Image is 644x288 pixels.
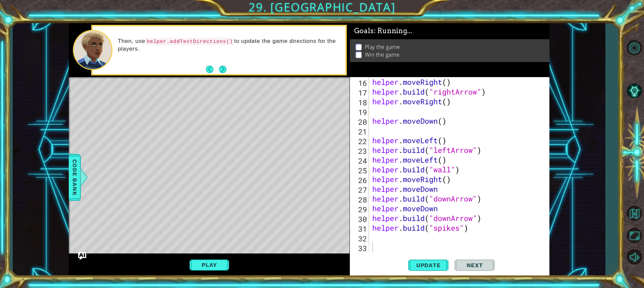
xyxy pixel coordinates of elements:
[374,27,412,35] span: : Running...
[351,88,369,98] div: 17
[351,127,369,136] div: 21
[460,262,490,269] span: Next
[454,255,495,275] button: Next
[351,156,369,166] div: 24
[78,252,86,260] button: Ask AI
[351,136,369,146] div: 22
[351,243,369,253] div: 33
[206,66,219,73] button: Back
[351,185,369,195] div: 27
[69,157,80,198] span: Code Bank
[351,224,369,234] div: 31
[190,258,229,271] button: Play
[351,175,369,185] div: 26
[351,234,369,243] div: 32
[410,262,447,269] span: Update
[625,38,644,58] button: Level Options
[351,107,369,117] div: 19
[625,226,644,245] button: Maximize Browser
[69,77,379,275] div: Level Map
[365,51,400,58] p: Win the game
[219,66,226,73] button: Next
[351,98,369,107] div: 18
[351,195,369,205] div: 28
[118,38,341,53] p: Then, use to update the game directions for the players.
[625,81,644,101] button: AI Hint
[365,43,400,51] p: Play the game
[625,203,644,225] a: Back to Map
[351,214,369,224] div: 30
[351,117,369,127] div: 20
[625,204,644,223] button: Back to Map
[351,205,369,214] div: 29
[408,255,448,275] button: Update
[351,166,369,175] div: 25
[351,78,369,88] div: 16
[625,247,644,267] button: Mute
[354,27,412,35] span: Goals
[351,146,369,156] div: 23
[145,38,234,45] code: helper.addTextDirections()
